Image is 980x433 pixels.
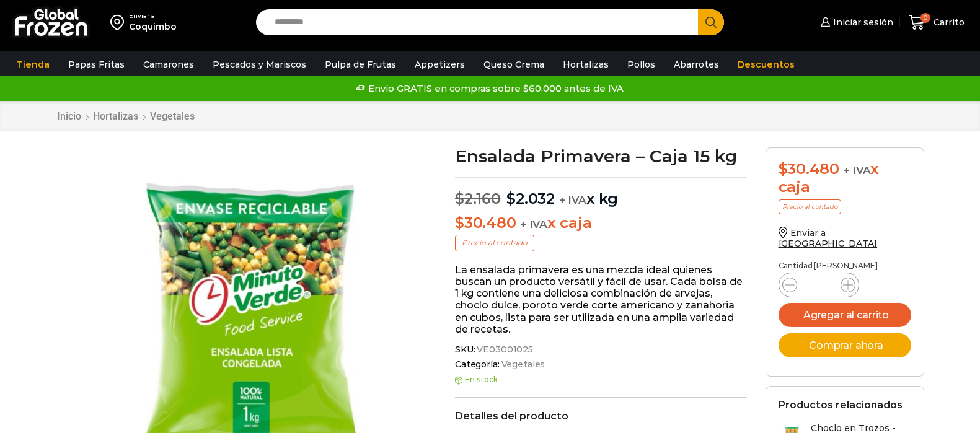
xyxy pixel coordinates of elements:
[779,160,839,178] bdi: 30.480
[129,12,177,20] div: Enviar a
[455,344,747,355] span: SKU:
[477,53,550,76] a: Queso Crema
[906,8,968,37] a: 0 Carrito
[110,12,129,33] img: address-field-icon.svg
[920,13,930,23] span: 0
[455,214,747,232] p: x caja
[319,53,402,76] a: Pulpa de Frutas
[779,160,911,196] div: x caja
[455,359,747,370] span: Categoría:
[455,375,747,384] p: En stock
[506,190,555,208] bdi: 2.032
[455,190,501,208] bdi: 2.160
[92,110,139,122] a: Hortalizas
[779,399,903,411] h2: Productos relacionados
[668,53,725,76] a: Abarrotes
[779,333,911,357] button: Comprar ahora
[455,214,464,232] span: $
[206,53,312,76] a: Pescados y Mariscos
[11,53,56,76] a: Tienda
[698,9,724,35] button: Search button
[807,276,831,294] input: Product quantity
[455,264,747,335] p: La ensalada primavera es una mezcla ideal quienes buscan un producto versátil y fácil de usar. Ca...
[779,261,911,270] p: Cantidad [PERSON_NAME]
[930,16,965,28] span: Carrito
[779,303,911,327] button: Agregar al carrito
[830,16,893,28] span: Iniciar sesión
[506,190,516,208] span: $
[731,53,801,76] a: Descuentos
[557,53,615,76] a: Hortalizas
[149,110,195,122] a: Vegetales
[475,344,533,355] span: VE03001025
[62,53,131,76] a: Papas Fritas
[520,218,547,230] span: + IVA
[455,177,747,208] p: x kg
[559,194,586,206] span: + IVA
[621,53,661,76] a: Pollos
[129,20,177,33] div: Coquimbo
[455,147,747,165] h1: Ensalada Primavera – Caja 15 kg
[137,53,200,76] a: Camarones
[408,53,471,76] a: Appetizers
[56,110,82,122] a: Inicio
[56,110,195,122] nav: Breadcrumb
[779,160,788,178] span: $
[779,199,841,214] p: Precio al contado
[818,10,893,35] a: Iniciar sesión
[500,359,545,370] a: Vegetales
[844,164,871,177] span: + IVA
[779,227,878,249] a: Enviar a [GEOGRAPHIC_DATA]
[455,235,534,251] p: Precio al contado
[455,190,464,208] span: $
[455,214,516,232] bdi: 30.480
[455,410,747,422] h2: Detalles del producto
